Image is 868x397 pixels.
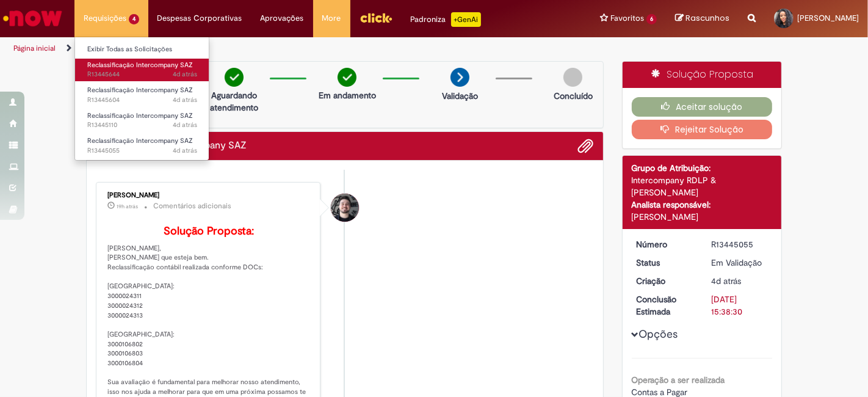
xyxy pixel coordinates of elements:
img: img-circle-grey.png [563,68,582,87]
div: Grupo de Atribuição: [632,162,773,174]
div: Solução Proposta [623,62,782,88]
img: check-circle-green.png [338,68,356,87]
dt: Criação [627,275,703,287]
span: Requisições [84,12,126,24]
img: check-circle-green.png [225,68,244,87]
a: Página inicial [13,43,56,53]
span: Aprovações [261,12,304,24]
span: [PERSON_NAME] [797,13,859,23]
span: R13445604 [87,95,197,105]
span: Reclassificação Intercompany SAZ [87,60,193,70]
span: Reclassificação Intercompany SAZ [87,86,193,95]
span: 4 [129,14,139,24]
span: R13445055 [87,146,197,156]
img: click_logo_yellow_360x200.png [360,9,392,27]
span: 4d atrás [173,95,197,104]
span: More [322,12,341,24]
span: 6 [646,14,657,24]
img: arrow-next.png [450,68,469,87]
button: Rejeitar Solução [632,120,773,139]
div: [DATE] 15:38:30 [711,293,768,318]
span: 4d atrás [711,275,741,286]
div: 25/08/2025 15:38:26 [711,275,768,287]
time: 28/08/2025 17:16:25 [117,203,138,210]
small: Comentários adicionais [153,201,231,211]
dt: Número [627,238,703,250]
span: R13445110 [87,120,197,130]
b: Operação a ser realizada [632,374,725,385]
span: 4d atrás [173,70,197,79]
div: Padroniza [411,12,481,27]
p: +GenAi [451,12,481,27]
span: Despesas Corporativas [157,12,242,24]
time: 25/08/2025 16:53:21 [173,95,197,104]
div: Henrique Coelho Fernandes [331,194,359,222]
a: Exibir Todas as Solicitações [75,43,209,56]
p: Concluído [554,90,593,102]
a: Aberto R13445055 : Reclassificação Intercompany SAZ [75,134,209,157]
a: Aberto R13445644 : Reclassificação Intercompany SAZ [75,59,209,81]
span: Favoritos [610,12,644,24]
div: R13445055 [711,238,768,250]
a: Aberto R13445604 : Reclassificação Intercompany SAZ [75,84,209,106]
p: Validação [442,90,478,102]
span: Reclassificação Intercompany SAZ [87,136,193,145]
span: Rascunhos [685,12,729,24]
b: Solução Proposta: [164,224,254,238]
span: Reclassificação Intercompany SAZ [87,111,193,120]
div: [PERSON_NAME] [107,192,311,199]
span: 4d atrás [173,120,197,129]
div: Intercompany RDLP & [PERSON_NAME] [632,174,773,198]
p: Em andamento [319,89,376,101]
ul: Requisições [74,37,209,161]
time: 25/08/2025 16:58:16 [173,70,197,79]
dt: Status [627,257,703,269]
img: ServiceNow [1,6,64,31]
span: 19h atrás [117,203,138,210]
time: 25/08/2025 15:38:27 [173,146,197,155]
button: Aceitar solução [632,97,773,117]
div: Analista responsável: [632,198,773,211]
div: Em Validação [711,257,768,269]
time: 25/08/2025 15:38:26 [711,275,741,286]
p: Aguardando atendimento [204,89,264,114]
ul: Trilhas de página [9,37,570,60]
a: Aberto R13445110 : Reclassificação Intercompany SAZ [75,109,209,132]
span: R13445644 [87,70,197,79]
button: Adicionar anexos [578,138,594,154]
div: [PERSON_NAME] [632,211,773,223]
dt: Conclusão Estimada [627,293,703,318]
a: Rascunhos [675,13,729,24]
span: 4d atrás [173,146,197,155]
